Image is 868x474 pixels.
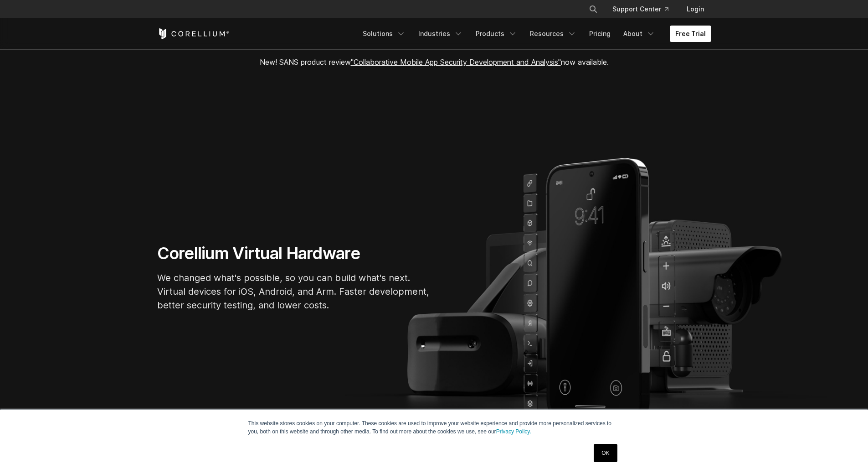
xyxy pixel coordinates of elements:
button: Search [585,1,601,17]
a: Login [679,1,711,17]
p: We changed what's possible, so you can build what's next. Virtual devices for iOS, Android, and A... [157,271,431,312]
a: Products [470,26,523,42]
span: New! SANS product review now available. [260,57,609,67]
a: Resources [524,26,582,42]
p: This website stores cookies on your computer. These cookies are used to improve your website expe... [248,419,620,436]
a: "Collaborative Mobile App Security Development and Analysis" [351,57,561,67]
a: About [618,26,661,42]
a: Support Center [605,1,676,17]
h1: Corellium Virtual Hardware [157,243,431,264]
a: Free Trial [670,26,711,42]
a: OK [594,444,617,462]
div: Navigation Menu [357,26,711,42]
a: Industries [413,26,468,42]
a: Solutions [357,26,411,42]
a: Privacy Policy. [496,428,531,435]
a: Corellium Home [157,28,230,39]
a: Pricing [584,26,616,42]
div: Navigation Menu [578,1,711,17]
